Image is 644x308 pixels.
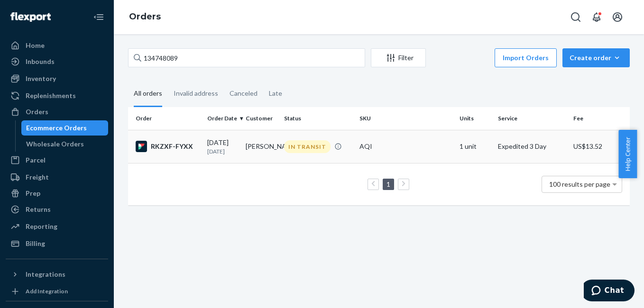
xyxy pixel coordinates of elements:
div: Add Integration [26,287,68,295]
td: 1 unit [456,130,494,163]
p: Expedited 3 Day [498,142,566,151]
div: Freight [26,172,49,182]
div: Returns [26,205,51,214]
td: US$13.52 [570,130,630,163]
p: [DATE] [207,147,238,155]
a: Ecommerce Orders [21,120,109,136]
th: Order [128,107,203,130]
input: Search orders [128,48,365,67]
a: Freight [6,170,108,185]
a: Orders [6,104,108,119]
a: Prep [6,186,108,201]
div: Create order [570,53,623,63]
div: Billing [26,239,45,248]
th: Status [280,107,356,130]
button: Help Center [618,130,637,178]
div: Filter [371,53,425,63]
a: Home [6,38,108,53]
button: Open Search Box [566,8,585,27]
div: Reporting [26,222,57,231]
button: Open account menu [608,8,627,27]
a: Inbounds [6,54,108,69]
div: AQI [359,142,452,151]
button: Create order [562,48,630,67]
div: Integrations [26,270,65,279]
td: [PERSON_NAME] [242,130,280,163]
th: Units [456,107,494,130]
button: Open notifications [587,8,606,27]
div: Wholesale Orders [26,139,84,149]
img: Flexport logo [10,12,51,22]
button: Integrations [6,267,108,282]
div: Late [269,81,282,106]
div: Orders [26,107,48,117]
th: Order Date [203,107,242,130]
a: Orders [129,11,161,22]
th: Fee [570,107,630,130]
a: Replenishments [6,88,108,103]
a: Parcel [6,153,108,168]
ol: breadcrumbs [121,3,168,31]
th: Service [494,107,570,130]
div: IN TRANSIT [284,140,331,153]
a: Add Integration [6,286,108,297]
div: Home [26,41,45,50]
th: SKU [356,107,456,130]
div: Invalid address [174,81,218,106]
span: 100 results per page [549,180,610,188]
div: Parcel [26,155,46,165]
a: Reporting [6,219,108,234]
a: Inventory [6,71,108,86]
div: Inbounds [26,57,55,66]
div: Canceled [230,81,258,106]
a: Billing [6,236,108,251]
iframe: Opens a widget where you can chat to one of our agents [584,280,635,303]
div: Customer [246,114,276,122]
div: Ecommerce Orders [26,123,87,133]
a: Returns [6,202,108,217]
button: Filter [371,48,426,67]
div: [DATE] [207,138,238,155]
div: All orders [134,81,162,107]
div: Replenishments [26,91,76,100]
div: Prep [26,189,40,198]
div: RKZXF-FYXX [136,141,200,152]
button: Import Orders [495,48,557,67]
a: Wholesale Orders [21,136,109,152]
a: Page 1 is your current page [385,180,392,188]
button: Close Navigation [89,8,108,27]
div: Inventory [26,74,56,83]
